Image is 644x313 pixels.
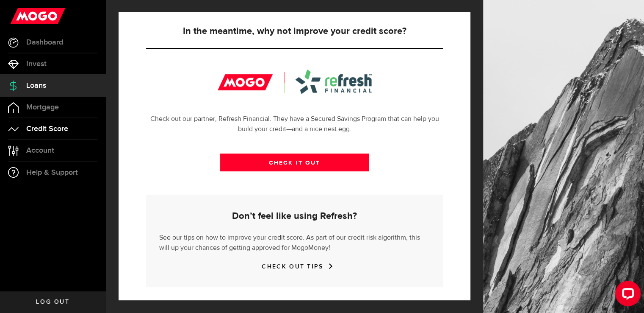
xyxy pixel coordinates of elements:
span: Dashboard [26,39,63,46]
span: Help & Support [26,169,78,176]
span: Log out [36,299,69,305]
h5: In the meantime, why not improve your credit score? [146,26,443,36]
h5: Don’t feel like using Refresh? [159,211,430,221]
iframe: LiveChat chat widget [608,277,644,313]
span: Invest [26,60,47,68]
span: Mortgage [26,103,59,111]
span: Credit Score [26,125,68,133]
span: Account [26,147,54,154]
span: Loans [26,82,46,89]
p: See our tips on how to improve your credit score. As part of our credit risk algorithm, this will... [159,231,430,253]
p: Check out our partner, Refresh Financial. They have a Secured Savings Program that can help you b... [146,114,443,134]
a: CHECK IT OUT [220,154,369,171]
a: CHECK OUT TIPS [262,263,327,270]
